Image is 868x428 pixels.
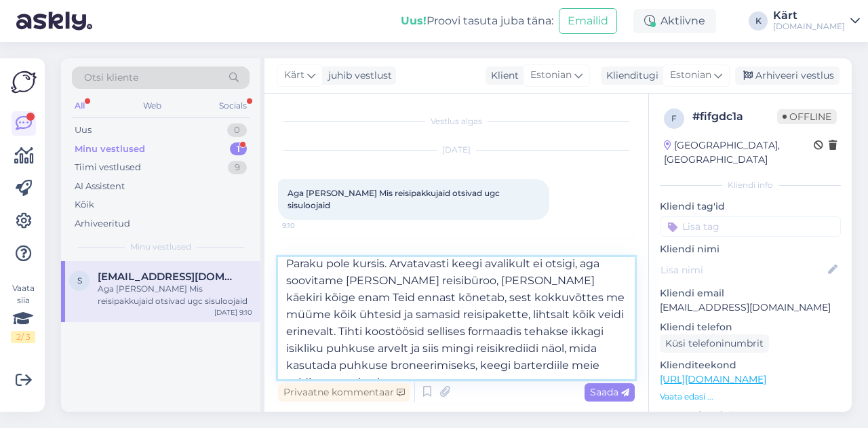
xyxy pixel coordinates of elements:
div: Arhiveeritud [75,217,130,231]
div: Vaata siia [11,282,35,343]
textarea: Paraku pole kursis. Arvatavasti keegi avalikult ei otsigi, aga soovitame [PERSON_NAME] reisibüroo... [278,257,635,379]
div: [GEOGRAPHIC_DATA], [GEOGRAPHIC_DATA] [664,138,814,167]
div: Vestlus algas [278,115,635,128]
span: siretmeritmasso1@gmail.com [98,271,239,283]
div: # fifgdc1a [692,109,777,125]
div: 9 [228,161,247,174]
div: K [749,12,768,31]
span: Kärt [284,68,304,83]
p: [EMAIL_ADDRESS][DOMAIN_NAME] [660,300,841,315]
div: Arhiveeri vestlus [735,66,840,85]
div: Tiimi vestlused [75,161,141,174]
div: Uus [75,123,92,137]
input: Lisa nimi [660,262,825,277]
p: Kliendi nimi [660,242,841,256]
span: Aga [PERSON_NAME] Mis reisipakkujaid otsivad ugc sisuloojaid [288,188,502,210]
b: Uus! [401,14,427,27]
div: AI Assistent [75,180,125,193]
span: 9:10 [282,220,333,231]
div: Kõik [75,198,94,212]
img: Askly Logo [11,69,37,95]
span: Offline [777,109,837,124]
span: s [77,275,82,286]
span: Estonian [530,68,572,83]
div: Kliendi info [660,179,841,191]
p: Kliendi email [660,286,841,300]
div: Proovi tasuta juba täna: [401,13,553,29]
div: Klienditugi [601,69,658,83]
span: Estonian [670,68,711,83]
a: Kärt[DOMAIN_NAME] [773,10,860,32]
div: 0 [227,123,247,137]
p: Kliendi tag'id [660,199,841,214]
a: [URL][DOMAIN_NAME] [660,373,766,385]
div: juhib vestlust [323,69,392,83]
div: Küsi telefoninumbrit [660,334,769,353]
span: Minu vestlused [130,241,191,253]
span: Saada [590,386,629,398]
div: [DATE] 9:10 [214,307,252,317]
span: Otsi kliente [84,71,138,85]
div: Aktiivne [633,9,716,33]
div: 1 [230,142,247,156]
p: Kliendi telefon [660,320,841,334]
p: Vaata edasi ... [660,391,841,403]
div: [DOMAIN_NAME] [773,21,845,32]
div: 2 / 3 [11,331,35,343]
div: Kärt [773,10,845,21]
p: Klienditeekond [660,358,841,372]
span: f [671,113,677,123]
div: Privaatne kommentaar [278,383,410,402]
div: Socials [216,97,250,115]
button: Emailid [559,8,617,34]
div: [DATE] [278,144,635,156]
div: All [72,97,87,115]
div: Web [140,97,164,115]
p: Operatsioonisüsteem [660,408,841,423]
div: Klient [486,69,519,83]
div: Aga [PERSON_NAME] Mis reisipakkujaid otsivad ugc sisuloojaid [98,283,252,307]
input: Lisa tag [660,216,841,237]
div: Minu vestlused [75,142,145,156]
